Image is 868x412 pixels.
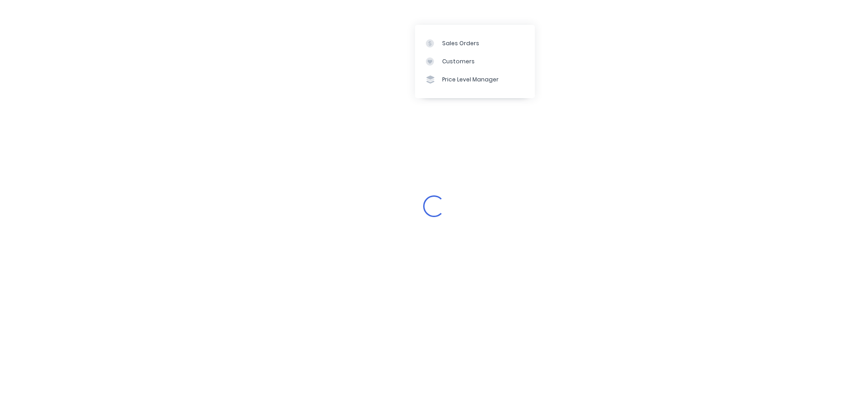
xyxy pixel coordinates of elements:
[442,57,475,66] div: Customers
[415,52,535,71] a: Customers
[415,71,535,89] a: Price Level Manager
[415,34,535,52] a: Sales Orders
[442,76,499,84] div: Price Level Manager
[442,39,479,47] div: Sales Orders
